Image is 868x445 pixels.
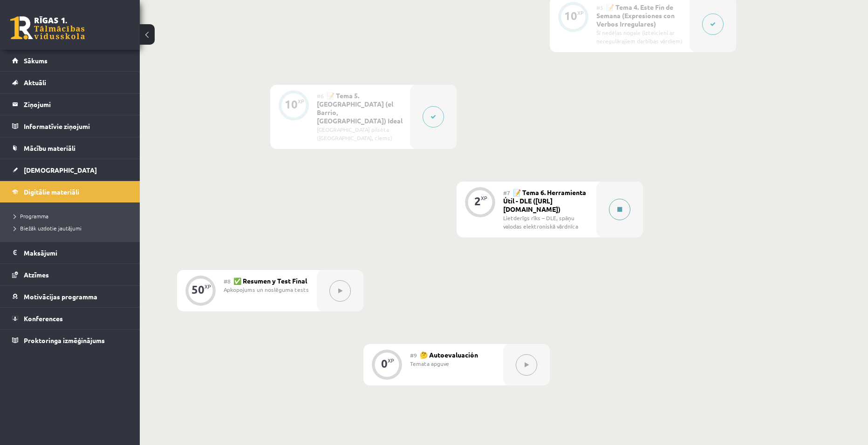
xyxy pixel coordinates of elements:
div: 10 [285,100,298,108]
div: Temata apguve [410,359,496,368]
div: Apkopojums un noslēguma tests [224,285,310,294]
span: 📝 Tema 4. Este Fin de Semana (Expresiones con Verbos Irregulares) [596,3,675,28]
div: [GEOGRAPHIC_DATA] pilsēta ([GEOGRAPHIC_DATA], ciems) [317,125,403,142]
div: 50 [191,285,205,294]
div: 2 [474,197,481,205]
a: [DEMOGRAPHIC_DATA] [12,159,128,181]
span: Atzīmes [24,270,49,279]
span: #5 [596,4,603,11]
div: XP [577,10,584,15]
span: 📝 Tema 5. [GEOGRAPHIC_DATA] (el Barrio, [GEOGRAPHIC_DATA]) Ideal [317,91,403,125]
span: 🤔 Autoevaluación [420,351,478,359]
a: Motivācijas programma [12,286,128,307]
legend: Informatīvie ziņojumi [24,115,128,137]
a: Aktuāli [12,72,128,93]
span: #6 [317,92,324,100]
div: XP [205,284,211,289]
span: Proktoringa izmēģinājums [24,336,105,344]
div: 0 [381,359,388,368]
legend: Ziņojumi [24,94,128,115]
a: Maksājumi [12,242,128,263]
div: XP [388,358,394,363]
a: Biežāk uzdotie jautājumi [14,224,130,232]
span: Sākums [24,56,48,65]
span: Motivācijas programma [24,292,97,301]
a: Atzīmes [12,264,128,285]
span: #8 [224,277,231,285]
div: XP [298,99,304,104]
div: XP [481,196,487,201]
span: #7 [503,189,510,196]
span: Digitālie materiāli [24,188,79,196]
span: [DEMOGRAPHIC_DATA] [24,166,97,174]
a: Rīgas 1. Tālmācības vidusskola [10,16,85,40]
span: Programma [14,212,48,220]
span: #9 [410,351,417,359]
div: Lietderīgs rīks – DLE, spāņu valodas elektroniskā vārdnīca [503,214,589,230]
a: Ziņojumi [12,94,128,115]
a: Programma [14,212,130,220]
div: Šī nedēļas nogale (izteicieni ar neregulārajiem darbības vārdiem) [596,28,683,45]
legend: Maksājumi [24,242,128,263]
span: Biežāk uzdotie jautājumi [14,224,82,232]
span: Aktuāli [24,78,46,87]
a: Mācību materiāli [12,137,128,159]
span: ✅ Resumen y Test Final [233,276,307,285]
span: Mācību materiāli [24,144,75,152]
a: Sākums [12,50,128,71]
div: 10 [564,12,577,20]
a: Konferences [12,308,128,329]
span: 📝 Tema 6. Herramienta Útil - DLE ([URL][DOMAIN_NAME]) [503,188,586,213]
a: Proktoringa izmēģinājums [12,330,128,351]
span: Konferences [24,314,63,323]
a: Informatīvie ziņojumi [12,115,128,137]
a: Digitālie materiāli [12,181,128,202]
